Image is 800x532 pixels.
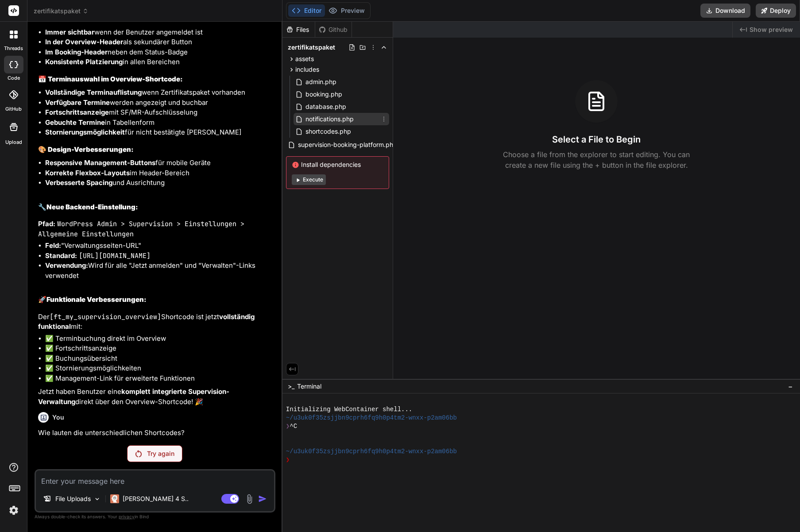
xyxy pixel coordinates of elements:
[286,456,290,464] span: ❯
[35,513,275,521] p: Always double-check its answers. Your in Bind
[288,4,325,17] button: Editor
[45,128,125,136] strong: Stornierungsmöglichkeit
[45,127,274,138] li: für nicht bestätigte [PERSON_NAME]
[45,334,274,344] li: ✅ Terminbuchung direkt im Overview
[292,174,326,185] button: Execute
[45,98,274,108] li: werden angezeigt und buchbar
[110,494,119,503] img: Claude 4 Sonnet
[45,374,274,384] li: ✅ Management-Link für erweiterte Funktionen
[38,387,229,406] strong: komplett integrierte Supervision-Verwaltung
[45,261,274,281] li: Wird für alle "Jetzt anmelden" und "Verwalten"-Links verwendet
[119,514,135,519] span: privacy
[4,45,23,52] label: threads
[45,108,274,118] li: mit SF/MR-Aufschlüsselung
[45,343,274,354] li: ✅ Fortschrittsanzeige
[45,28,94,36] strong: Immer sichtbar
[292,160,383,169] span: Install dependencies
[286,405,412,414] span: Initializing WebContainer shell...
[295,65,319,74] span: includes
[38,220,55,228] strong: Pfad:
[497,149,696,170] p: Choose a file from the explorer to start editing. You can create a new file using the + button in...
[45,58,123,66] strong: Konsistente Platzierung
[756,4,796,18] button: Deploy
[325,4,368,17] button: Preview
[123,494,189,503] p: [PERSON_NAME] 4 S..
[45,178,274,188] li: und Ausrichtung
[282,25,315,34] div: Files
[288,382,294,391] span: >_
[788,382,793,391] span: −
[45,241,61,250] strong: Feld:
[45,108,109,116] strong: Fortschrittsanzeige
[46,295,147,304] strong: Funktionale Verbesserungen:
[5,105,22,113] label: GitHub
[297,139,398,150] span: supervision-booking-platform.php
[45,37,274,47] li: als sekundärer Button
[5,139,22,146] label: Upload
[45,118,105,127] strong: Gebuchte Termine
[45,158,155,167] strong: Responsive Management-Buttons
[45,47,274,58] li: neben dem Status-Badge
[45,241,274,251] li: "Verwaltungsseiten-URL"
[6,503,21,518] img: settings
[38,220,248,239] code: WordPress Admin > Supervision > Einstellungen > Allgemeine Einstellungen
[45,27,274,38] li: wenn der Benutzer angemeldet ist
[93,495,101,503] img: Pick Models
[38,387,274,407] p: Jetzt haben Benutzer eine direkt über den Overview-Shortcode! 🎉
[45,178,112,187] strong: Verbesserte Spacing
[305,126,352,137] span: shortcodes.php
[79,251,151,260] code: [URL][DOMAIN_NAME]
[45,169,130,177] strong: Korrekte Flexbox-Layouts
[45,363,274,374] li: ✅ Stornierungsmöglichkeiten
[45,57,274,67] li: in allen Bereichen
[55,494,91,503] p: File Uploads
[295,54,314,63] span: assets
[50,312,161,321] code: [ft_my_supervision_overview]
[45,88,274,98] li: wenn Zertifikatspaket vorhanden
[135,450,142,457] img: Retry
[288,43,335,52] span: zertifikatspaket
[38,428,274,438] p: Wie lauten die unterschiedlichen Shortcodes?
[750,25,793,34] span: Show preview
[552,133,641,146] h3: Select a File to Begin
[45,38,123,46] strong: In der Overview-Header
[45,88,142,96] strong: Vollständige Terminauflistung
[305,101,347,112] span: database.php
[52,413,64,422] h6: You
[258,494,267,503] img: icon
[305,77,337,87] span: admin.php
[38,295,274,305] h2: 🚀
[34,7,89,15] span: zertifikatspaket
[297,382,321,391] span: Terminal
[38,145,134,154] strong: 🎨 Design-Verbesserungen:
[45,98,110,107] strong: Verfügbare Termine
[45,354,274,364] li: ✅ Buchungsübersicht
[700,4,750,18] button: Download
[45,168,274,178] li: im Header-Bereich
[46,203,138,211] strong: Neue Backend-Einstellung:
[45,251,77,260] strong: Standard:
[244,494,255,504] img: attachment
[8,74,20,82] label: code
[286,422,290,431] span: ❯
[147,449,174,458] p: Try again
[315,25,352,34] div: Github
[305,114,355,124] span: notifications.php
[45,261,88,270] strong: Verwendung:
[286,414,457,422] span: ~/u3uk0f35zsjjbn9cprh6fq9h0p4tm2-wnxx-p2am06bb
[38,312,274,332] p: Der Shortcode ist jetzt mit:
[786,379,795,393] button: −
[290,422,297,431] span: ^C
[45,48,108,56] strong: Im Booking-Header
[45,158,274,168] li: für mobile Geräte
[286,447,457,456] span: ~/u3uk0f35zsjjbn9cprh6fq9h0p4tm2-wnxx-p2am06bb
[38,75,183,83] strong: 📅 Terminauswahl im Overview-Shortcode:
[38,202,274,212] h2: 🔧
[45,118,274,128] li: in Tabellenform
[305,89,343,100] span: booking.php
